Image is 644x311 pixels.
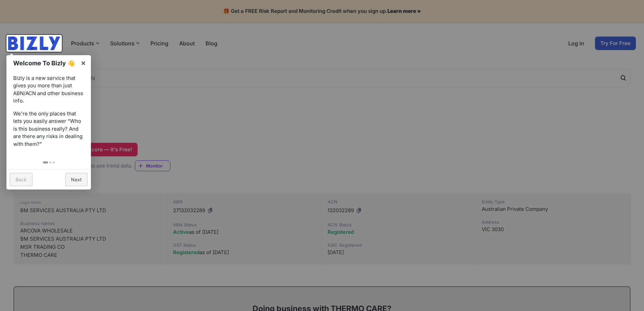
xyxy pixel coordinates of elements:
p: Bizly is a new service that gives you more than just ABN/ACN and other business info. [13,74,84,105]
a: × [76,55,91,70]
a: Next [65,173,88,186]
p: We're the only places that lets you easily answer “Who is this business really? And are there any... [13,110,84,148]
a: Back [10,173,32,186]
h1: Welcome To Bizly 👋 [13,59,77,68]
